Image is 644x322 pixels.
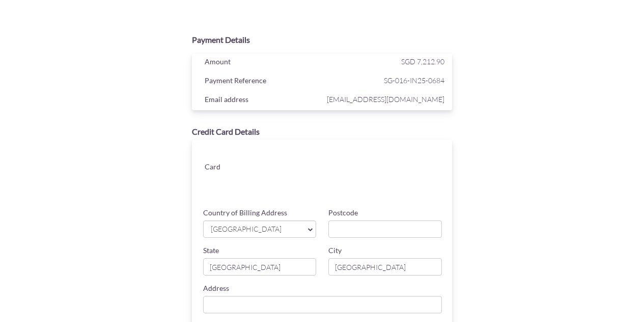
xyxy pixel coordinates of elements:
[268,150,443,168] iframe: Secure card number input frame
[328,208,358,218] label: Postcode
[203,220,317,238] a: [GEOGRAPHIC_DATA]
[356,172,443,191] iframe: Secure card security code input frame
[192,126,453,138] div: Credit Card Details
[197,160,261,176] div: Card
[328,245,342,256] label: City
[268,172,355,191] iframe: Secure card expiration date input frame
[203,208,287,218] label: Country of Billing Address
[192,34,453,46] div: Payment Details
[324,93,444,106] span: [EMAIL_ADDRESS][DOMAIN_NAME]
[324,74,444,87] span: SG-016-IN25-0684
[401,57,444,66] span: SGD 7,212.90
[197,74,325,89] div: Payment Reference
[203,283,229,293] label: Address
[203,245,219,256] label: State
[197,93,325,108] div: Email address
[197,55,325,70] div: Amount
[210,224,300,235] span: [GEOGRAPHIC_DATA]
